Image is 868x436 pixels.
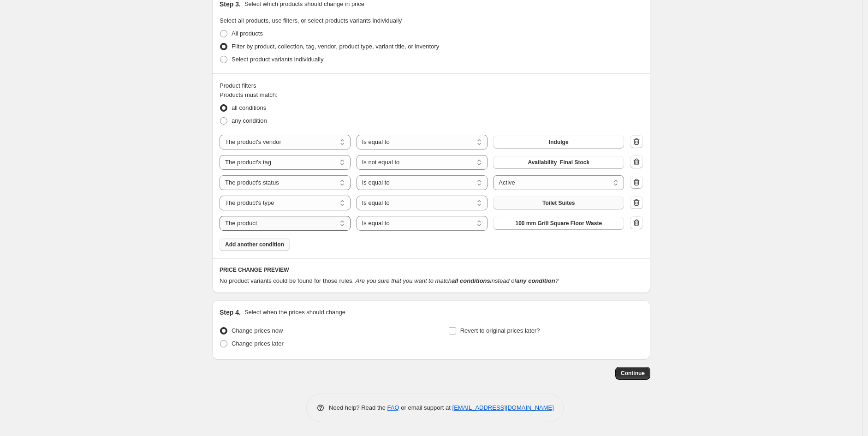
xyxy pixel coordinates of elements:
[220,266,643,274] h6: PRICE CHANGE PREVIEW
[493,156,624,169] button: Availability_Final Stock
[452,404,554,411] a: [EMAIL_ADDRESS][DOMAIN_NAME]
[493,197,624,209] button: Toilet Suites
[244,308,345,317] p: Select when the prices should change
[493,136,624,149] button: Indulge
[220,81,643,90] div: Product filters
[220,238,290,251] button: Add another condition
[232,30,263,37] span: All products
[542,199,575,207] span: Toilet Suites
[549,138,569,146] span: Indulge
[399,404,452,411] span: or email support at
[232,340,284,347] span: Change prices later
[387,404,399,411] a: FAQ
[329,404,387,411] span: Need help? Read the
[452,277,490,284] b: all conditions
[621,370,645,377] span: Continue
[493,217,624,230] button: 100 mm Grill Square Floor Waste
[516,277,555,284] b: any condition
[615,367,650,380] button: Continue
[220,277,354,284] span: No product variants could be found for those rules.
[232,117,267,124] span: any condition
[460,327,540,334] span: Revert to original prices later?
[220,91,278,98] span: Products must match:
[232,43,439,50] span: Filter by product, collection, tag, vendor, product type, variant title, or inventory
[356,277,559,284] i: Are you sure that you want to match instead of ?
[232,56,323,63] span: Select product variants individually
[232,327,283,334] span: Change prices now
[220,17,402,24] span: Select all products, use filters, or select products variants individually
[225,241,284,248] span: Add another condition
[232,104,266,111] span: all conditions
[528,159,589,166] span: Availability_Final Stock
[220,308,241,317] h2: Step 4.
[515,220,602,227] span: 100 mm Grill Square Floor Waste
